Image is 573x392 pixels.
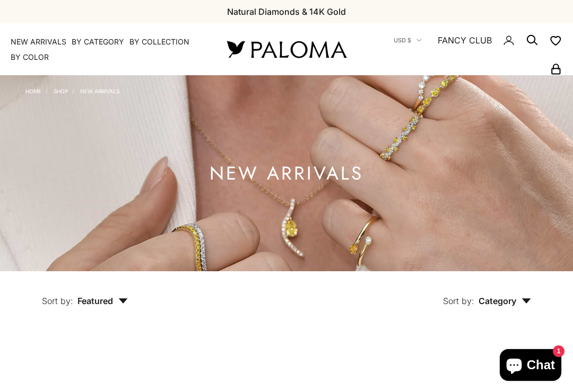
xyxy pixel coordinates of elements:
[210,167,363,180] h1: NEW ARRIVALS
[77,296,128,306] span: Featured
[25,86,119,94] nav: Breadcrumb
[25,88,41,94] a: Home
[54,88,68,94] a: Shop
[18,271,152,316] button: Sort by: Featured
[371,23,562,75] nav: Secondary navigation
[227,5,346,19] p: Natural Diamonds & 14K Gold
[419,271,555,316] button: Sort by: Category
[497,349,565,384] inbox-online-store-chat: Shopify online store chat
[80,88,119,94] a: NEW ARRIVALS
[72,37,124,47] summary: By Category
[129,37,189,47] summary: By Collection
[394,35,411,45] span: USD $
[11,37,202,63] nav: Primary navigation
[438,33,492,47] a: FANCY CLUB
[11,52,49,63] summary: By Color
[394,35,422,45] button: USD $
[443,296,474,306] span: Sort by:
[11,37,66,47] a: NEW ARRIVALS
[479,296,531,306] span: Category
[42,296,73,306] span: Sort by:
